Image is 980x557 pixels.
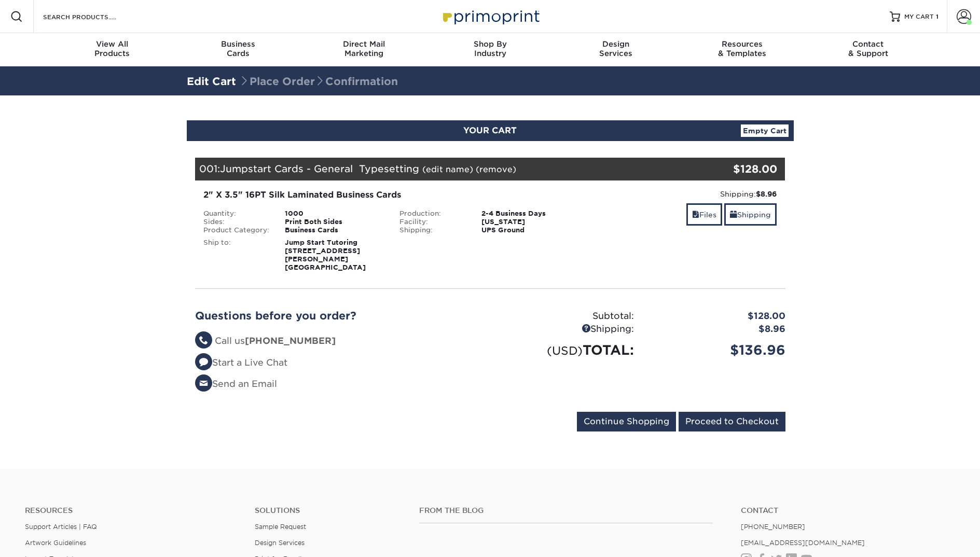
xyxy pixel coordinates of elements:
[577,412,676,431] input: Continue Shopping
[419,506,713,515] h4: From the Blog
[692,211,699,219] span: files
[195,158,687,180] div: 001:
[490,323,642,336] div: Shipping:
[245,336,336,346] strong: [PHONE_NUMBER]
[25,523,97,531] a: Support Articles | FAQ
[196,210,278,218] div: Quantity:
[49,39,175,49] span: View All
[805,33,931,66] a: Contact& Support
[301,39,427,58] div: Marketing
[741,523,805,531] a: [PHONE_NUMBER]
[679,412,785,431] input: Proceed to Checkout
[239,75,398,88] span: Place Order Confirmation
[679,33,805,66] a: Resources& Templates
[25,506,239,515] h4: Resources
[49,39,175,58] div: Products
[175,39,301,49] span: Business
[203,189,581,201] div: 2" X 3.5" 16PT Silk Laminated Business Cards
[553,33,679,66] a: DesignServices
[687,161,778,177] div: $128.00
[277,210,392,218] div: 1000
[596,189,777,199] div: Shipping:
[474,210,588,218] div: 2-4 Business Days
[220,163,419,174] span: Jumpstart Cards - General Typesetting
[277,218,392,226] div: Print Both Sides
[741,539,865,547] a: [EMAIL_ADDRESS][DOMAIN_NAME]
[679,39,805,49] span: Resources
[642,340,793,360] div: $136.96
[255,539,305,547] a: Design Services
[49,33,175,66] a: View AllProducts
[553,39,679,49] span: Design
[730,211,737,219] span: shipping
[474,226,588,234] div: UPS Ground
[195,357,287,368] a: Start a Live Chat
[422,164,473,174] a: (edit name)
[724,203,777,226] a: Shipping
[904,12,934,21] span: MY CART
[642,323,793,336] div: $8.96
[392,226,474,234] div: Shipping:
[196,239,278,272] div: Ship to:
[474,218,588,226] div: [US_STATE]
[175,33,301,66] a: BusinessCards
[25,539,86,547] a: Artwork Guidelines
[741,506,955,515] a: Contact
[175,39,301,58] div: Cards
[301,39,427,49] span: Direct Mail
[196,226,278,234] div: Product Category:
[756,190,777,198] strong: $8.96
[255,506,403,515] h4: Solutions
[392,218,474,226] div: Facility:
[196,218,278,226] div: Sides:
[490,310,642,323] div: Subtotal:
[490,340,642,360] div: TOTAL:
[427,33,553,66] a: Shop ByIndustry
[686,203,722,226] a: Files
[195,310,482,322] h2: Questions before you order?
[301,33,427,66] a: Direct MailMarketing
[42,10,143,23] input: SEARCH PRODUCTS.....
[195,379,277,389] a: Send an Email
[463,126,517,135] span: YOUR CART
[187,75,236,88] a: Edit Cart
[427,39,553,58] div: Industry
[741,124,789,137] a: Empty Cart
[195,335,482,348] li: Call us
[805,39,931,58] div: & Support
[547,344,583,357] small: (USD)
[553,39,679,58] div: Services
[642,310,793,323] div: $128.00
[277,226,392,234] div: Business Cards
[679,39,805,58] div: & Templates
[476,164,516,174] a: (remove)
[392,210,474,218] div: Production:
[805,39,931,49] span: Contact
[438,5,542,27] img: Primoprint
[255,523,306,531] a: Sample Request
[936,13,938,20] span: 1
[427,39,553,49] span: Shop By
[285,239,366,271] strong: Jump Start Tutoring [STREET_ADDRESS][PERSON_NAME] [GEOGRAPHIC_DATA]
